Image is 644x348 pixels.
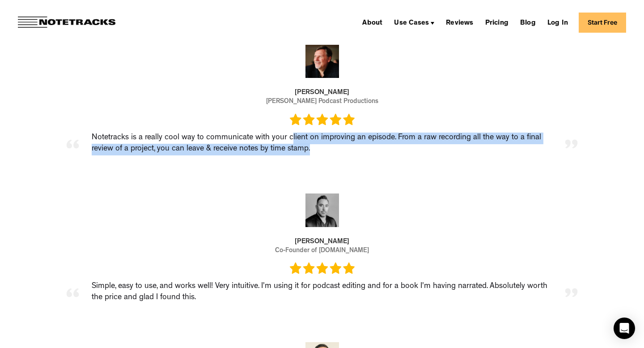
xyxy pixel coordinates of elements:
[85,281,559,304] div: Simple, easy to use, and works well! Very intuitive. I'm using it for podcast editing and for a b...
[295,238,349,248] div: [PERSON_NAME]
[266,99,378,106] div: [PERSON_NAME] Podcast Productions
[359,15,386,30] a: About
[614,318,635,339] div: Open Intercom Messenger
[544,15,572,30] a: Log In
[517,15,539,30] a: Blog
[390,15,438,30] div: Use Cases
[579,13,626,33] a: Start Free
[442,15,477,30] a: Reviews
[275,248,369,255] div: Co-Founder of [DOMAIN_NAME]
[482,15,512,30] a: Pricing
[394,20,429,27] div: Use Cases
[295,89,349,99] div: [PERSON_NAME]
[85,133,559,155] div: Notetracks is a really cool way to communicate with your client on improving an episode. From a r...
